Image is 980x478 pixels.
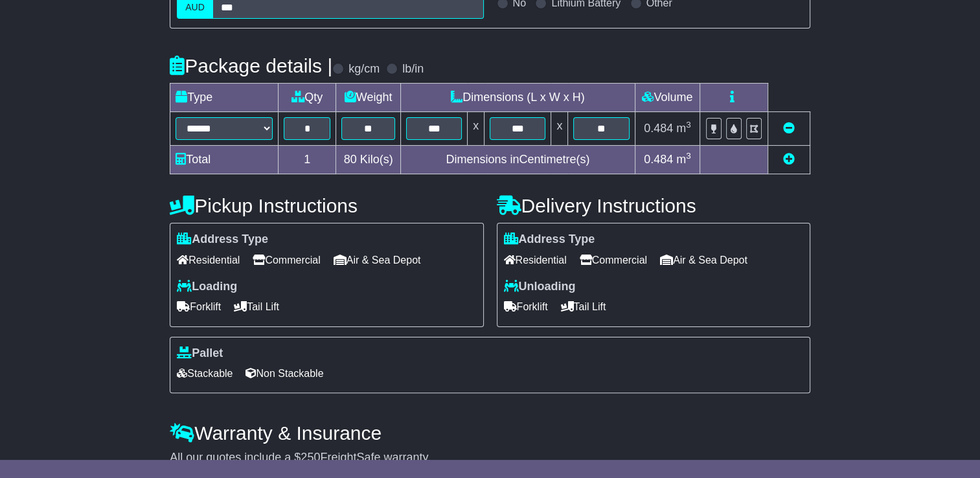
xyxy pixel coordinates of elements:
span: Tail Lift [234,297,279,317]
label: lb/in [402,62,424,76]
label: kg/cm [348,62,380,76]
td: x [468,112,484,146]
td: Total [170,146,279,174]
span: 0.484 [644,122,673,135]
span: Tail Lift [561,297,606,317]
td: Type [170,84,279,112]
span: 250 [301,451,320,464]
span: Residential [504,250,567,270]
td: Dimensions (L x W x H) [400,84,635,112]
span: Air & Sea Depot [334,250,421,270]
td: x [551,112,568,146]
label: Address Type [177,233,268,247]
sup: 3 [686,151,691,161]
td: 1 [279,146,336,174]
span: Commercial [580,250,647,270]
label: Loading [177,280,237,294]
label: Pallet [177,347,223,361]
h4: Delivery Instructions [497,195,810,216]
span: Non Stackable [245,363,323,383]
span: 0.484 [644,153,673,166]
td: Qty [279,84,336,112]
td: Volume [635,84,700,112]
span: Forklift [504,297,548,317]
span: m [676,122,691,135]
span: Residential [177,250,240,270]
span: m [676,153,691,166]
h4: Package details | [170,55,332,76]
label: Unloading [504,280,576,294]
span: Air & Sea Depot [660,250,747,270]
td: Kilo(s) [336,146,401,174]
td: Weight [336,84,401,112]
span: Stackable [177,363,233,383]
sup: 3 [686,120,691,130]
span: Forklift [177,297,221,317]
label: Address Type [504,233,595,247]
h4: Pickup Instructions [170,195,483,216]
td: Dimensions in Centimetre(s) [400,146,635,174]
h4: Warranty & Insurance [170,422,810,444]
span: 80 [344,153,357,166]
span: Commercial [253,250,320,270]
a: Add new item [783,153,795,166]
div: All our quotes include a $ FreightSafe warranty. [170,451,810,465]
a: Remove this item [783,122,795,135]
